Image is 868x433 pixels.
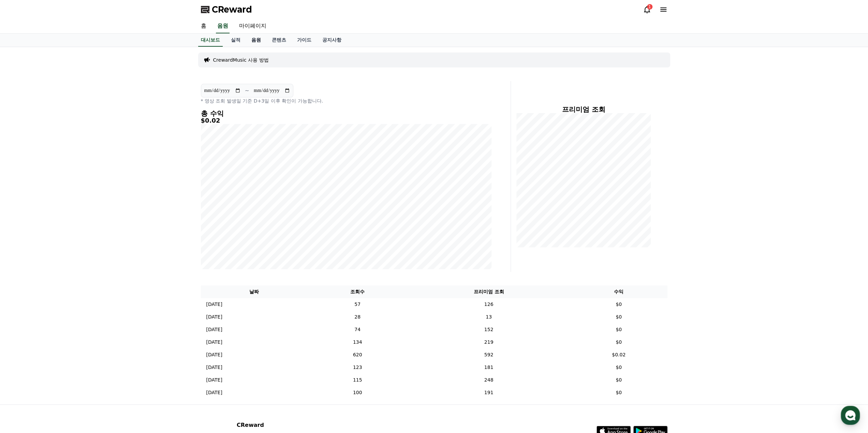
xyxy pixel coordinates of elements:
td: 248 [407,374,570,386]
p: ~ [245,87,249,95]
p: [DATE] [206,313,222,321]
td: 74 [308,323,407,336]
a: 음원 [216,19,230,33]
a: 대화 [45,216,88,233]
a: 홈 [2,216,45,233]
a: 마이페이지 [234,19,272,33]
td: 181 [407,361,570,374]
th: 프리미엄 조회 [407,285,570,298]
p: [DATE] [206,364,222,371]
td: $0 [570,361,667,374]
p: [DATE] [206,389,222,396]
td: $0 [570,323,667,336]
a: 설정 [88,216,131,233]
th: 조회수 [308,285,407,298]
td: 57 [308,298,407,311]
p: [DATE] [206,351,222,358]
p: [DATE] [206,301,222,308]
td: 126 [407,298,570,311]
p: [DATE] [206,376,222,384]
td: 123 [308,361,407,374]
th: 수익 [570,285,667,298]
td: $0 [570,374,667,386]
td: 28 [308,311,407,323]
a: 콘텐츠 [266,34,292,47]
p: CReward [237,421,320,429]
span: 대화 [62,227,71,232]
td: 191 [407,386,570,399]
td: 219 [407,336,570,349]
td: $0 [570,298,667,311]
span: 홈 [21,226,26,232]
a: 가이드 [292,34,317,47]
td: 620 [308,349,407,361]
th: 날짜 [201,285,308,298]
a: 대시보드 [198,34,223,47]
h5: $0.02 [201,117,491,124]
h4: 총 수익 [201,110,491,117]
a: 홈 [195,19,212,33]
td: 134 [308,336,407,349]
td: $0.02 [570,349,667,361]
a: CrewardMusic 사용 방법 [213,57,269,63]
p: [DATE] [206,326,222,333]
td: 152 [407,323,570,336]
td: 592 [407,349,570,361]
span: CReward [212,4,252,15]
td: 115 [308,374,407,386]
td: 13 [407,311,570,323]
a: 1 [643,5,651,14]
td: 100 [308,386,407,399]
div: 1 [647,4,652,10]
a: 공지사항 [317,34,347,47]
a: 실적 [225,34,246,47]
td: $0 [570,311,667,323]
a: 음원 [246,34,266,47]
a: CReward [201,4,252,15]
span: 설정 [105,226,114,232]
p: * 영상 조회 발생일 기준 D+3일 이후 확인이 가능합니다. [201,97,491,104]
p: [DATE] [206,339,222,346]
td: $0 [570,336,667,349]
td: $0 [570,386,667,399]
h4: 프리미엄 조회 [516,106,651,113]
